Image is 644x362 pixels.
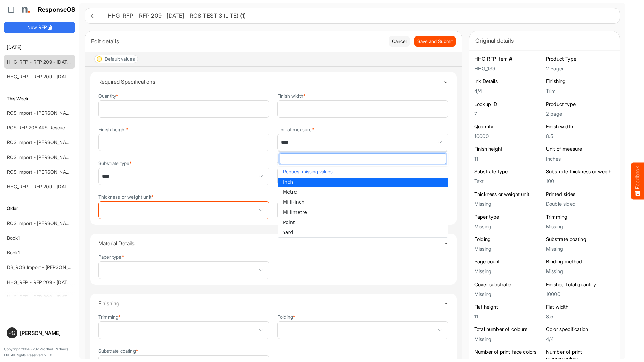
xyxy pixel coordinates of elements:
h6: Finish width [546,123,614,130]
h4: Finishing [98,300,443,306]
h5: 10000 [546,291,614,297]
h6: Folding [474,236,543,243]
summary: Toggle content [98,72,448,92]
div: dropdownlist [278,151,448,238]
label: Folding [277,314,296,319]
label: Printed sides [277,194,308,199]
h6: Binding method [546,258,614,265]
h5: Missing [474,268,543,274]
span: Point [283,220,295,225]
h5: Missing [474,291,543,297]
span: Yard [283,230,293,235]
ul: popup [278,147,448,237]
button: New RFP [4,22,75,33]
h6: Thickness or weight unit [474,191,543,198]
label: Finish width [277,93,306,98]
a: DB_ROS Import - [PERSON_NAME] - ROS 4 [7,264,102,270]
h6: Total number of colours [474,326,543,333]
label: Substrate coating [98,348,138,353]
div: [PERSON_NAME] [20,330,72,336]
span: Milli-inch [283,199,305,205]
a: ROS Import - [PERSON_NAME] - ROS 11 [7,139,94,145]
h6: Page count [474,258,543,265]
summary: Toggle content [98,234,448,253]
a: ROS Import - [PERSON_NAME] - ROS 11 [7,110,94,116]
h5: Missing [474,224,543,229]
button: Request missing values [281,167,444,176]
h5: Inches [546,156,614,162]
h1: ResponseOS [38,6,76,13]
h6: Product Type [546,56,614,62]
h5: 2 page [546,111,614,117]
a: ROS Import - [PERSON_NAME] - Final (short) [7,220,104,226]
span: Millimetre [283,209,307,215]
a: ROS Import - [PERSON_NAME] - ROS 11 [7,154,94,160]
div: Edit details [91,37,384,46]
div: Default values [105,57,135,61]
h5: Double sided [546,201,614,207]
h5: 8.5 [546,314,614,319]
a: Book1 [7,250,20,255]
h5: 4/4 [474,88,543,94]
input: dropdownlistfilter [280,154,446,164]
h6: Substrate type [474,168,543,175]
h5: 10000 [474,133,543,139]
h6: Flat height [474,304,543,310]
h5: Missing [474,246,543,252]
h6: HHG_RFP - RFP 209 - [DATE] - ROS TEST 3 (LITE) (1) [108,13,609,19]
button: Cancel [389,36,410,47]
a: HHG_RFP - RFP 209 - [DATE] - ROS TEST 3 (LITE) [7,184,117,189]
button: Save and Submit Progress [414,36,456,47]
h6: Substrate coating [546,236,614,243]
h6: This Week [4,95,75,102]
img: Northell [18,3,32,16]
a: HHG_RFP - RFP 209 - [DATE] - ROS TEST 3 (LITE) (2) [7,74,124,79]
a: HHG_RFP - RFP 209 - [DATE] - ROS TEST 3 (LITE) (1) [7,59,123,65]
a: ROS RFP 208 ARS Rescue Rooter [7,125,81,130]
h6: Product type [546,101,614,108]
h5: Missing [474,336,543,342]
h6: HHG RFP Item # [474,56,543,62]
h6: Older [4,205,75,212]
h6: Trimming [546,214,614,220]
h6: Number of print reverse colors [546,349,614,362]
a: Book1 [7,235,20,241]
h5: Missing [474,201,543,207]
label: Unit of measure [277,127,314,132]
h5: Missing [546,224,614,229]
button: Feedback [631,163,644,200]
h6: Unit of measure [546,146,614,153]
h6: Finished total quantity [546,281,614,288]
span: Inch [283,179,293,185]
h6: Substrate thickness or weight [546,168,614,175]
p: Copyright 2004 - 2025 Northell Partners Ltd. All Rights Reserved. v 1.1.0 [4,346,75,358]
h6: Cover substrate [474,281,543,288]
h4: Required Specifications [98,79,443,85]
label: Thickness or weight unit [98,194,154,199]
h6: Color specification [546,326,614,333]
h5: 4/4 [546,336,614,342]
h5: Missing [546,268,614,274]
h5: Text [474,178,543,184]
h5: Trim [546,88,614,94]
label: Trimming [98,314,121,319]
h5: 100 [546,178,614,184]
h6: Ink Details [474,78,543,85]
span: Metre [283,189,297,195]
h5: 11 [474,314,543,319]
h6: [DATE] [4,44,75,51]
h6: Flat width [546,304,614,310]
h6: Lookup ID [474,101,543,108]
label: Finish height [98,127,128,132]
span: PG [8,330,16,336]
h5: 7 [474,111,543,117]
div: Original details [475,36,613,45]
h6: Finish height [474,146,543,153]
label: Paper type [98,254,124,259]
h5: Missing [546,246,614,252]
h4: Material Details [98,240,443,246]
a: HHG_RFP - RFP 209 - [DATE] - ROS TEST 3 (LITE) [7,279,117,285]
h6: Paper type [474,214,543,220]
span: Save and Submit [417,38,453,45]
label: Substrate type [98,161,132,166]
